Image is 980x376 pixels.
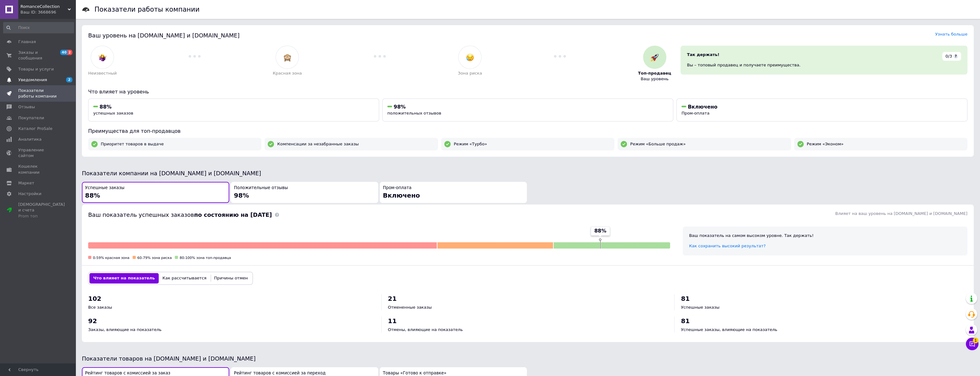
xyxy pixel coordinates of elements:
span: Зона риска [458,70,482,76]
span: 98% [234,192,249,199]
div: 0/3 [942,52,961,61]
a: Как сохранить высокий результат? [689,244,766,248]
span: Показатели товаров на [DOMAIN_NAME] и [DOMAIN_NAME] [82,355,256,362]
span: Аналитика [18,137,42,142]
span: Отзывы [18,104,35,110]
span: Так держать! [687,52,719,57]
span: Покупатели [18,115,44,121]
span: Влияет на ваш уровень на [DOMAIN_NAME] и [DOMAIN_NAME] [835,211,967,216]
span: 21 [388,295,397,302]
span: 2 [66,77,72,82]
span: 88% [85,192,100,199]
span: Управление сайтом [18,147,58,159]
span: Компенсации за незабранные заказы [277,141,359,147]
span: 80-100% зона топ-продавца [179,256,231,260]
img: :woman-shrugging: [99,53,106,61]
span: 102 [88,295,101,302]
span: 60-79% зона риска [137,256,172,260]
a: Узнать больше [935,32,967,36]
span: Главная [18,39,36,45]
span: Заказы и сообщения [18,50,58,61]
span: 92 [88,317,97,325]
span: положительных отзывов [387,111,441,115]
span: Маркет [18,180,34,186]
span: Режим «Больше продаж» [630,141,686,147]
span: Заказы, влияющие на показатель [88,327,162,332]
span: Режим «Турбо» [454,141,487,147]
span: Ваш показатель успешных заказов [88,211,272,218]
span: 81 [681,295,690,302]
img: :see_no_evil: [283,53,291,61]
button: Как рассчитывается [159,273,210,283]
button: 88%успешных заказов [88,98,379,121]
span: 1 [973,338,978,343]
button: Успешные заказы88% [82,182,229,203]
b: по состоянию на [DATE] [194,211,272,218]
span: Топ-продавец [638,70,671,76]
span: Ваш уровень [641,76,669,82]
button: 98%положительных отзывов [382,98,673,121]
span: ? [954,54,958,59]
span: 98% [394,104,406,110]
span: Приоритет товаров в выдаче [101,141,164,147]
button: ВключеноПром-оплата [676,98,967,121]
input: Поиск [3,22,74,33]
span: Каталог ProSale [18,126,52,132]
span: Кошелек компании [18,164,58,175]
span: 81 [681,317,690,325]
span: Пром-оплата [383,185,412,191]
span: Успешные заказы, влияющие на показатель [681,327,777,332]
span: Уведомления [18,77,47,83]
span: Преимущества для топ-продавцов [88,128,180,134]
div: Prom топ [18,213,65,219]
button: Причины отмен [210,273,252,283]
button: Чат с покупателем1 [966,338,978,350]
span: 11 [388,317,397,325]
span: RomanceCollection [20,4,68,9]
img: :rocket: [651,53,658,61]
span: Отмененные заказы [388,305,432,310]
span: 88% [100,104,111,110]
span: [DEMOGRAPHIC_DATA] и счета [18,202,65,219]
span: 2 [67,50,72,55]
span: Показатели компании на [DOMAIN_NAME] и [DOMAIN_NAME] [82,170,261,177]
span: Успешные заказы [681,305,719,310]
span: 88% [594,227,606,234]
span: Режим «Эконом» [807,141,844,147]
span: Положительные отзывы [234,185,288,191]
span: 40 [60,50,67,55]
span: Включено [688,104,717,110]
span: Неизвестный [88,70,117,76]
span: Отмены, влияющие на показатель [388,327,463,332]
button: Пром-оплатаВключено [380,182,527,203]
span: Красная зона [273,70,302,76]
span: Успешные заказы [85,185,124,191]
h1: Показатели работы компании [94,6,200,13]
span: Включено [383,192,420,199]
button: Положительные отзывы98% [231,182,378,203]
span: Настройки [18,191,41,197]
div: Ваш показатель на самом высоком уровне. Так держать! [689,233,961,239]
div: Ваш ID: 3668696 [20,9,76,15]
span: успешных заказов [93,111,133,115]
span: Показатели работы компании [18,88,58,99]
span: Что влияет на уровень [88,89,149,95]
span: Все заказы [88,305,112,310]
span: Товары и услуги [18,66,54,72]
img: :disappointed_relieved: [466,53,474,61]
span: 0-59% красная зона [93,256,129,260]
div: Вы – топовый продавец и получаете преимущества. [687,62,961,68]
span: Ваш уровень на [DOMAIN_NAME] и [DOMAIN_NAME] [88,32,240,39]
span: Пром-оплата [681,111,709,115]
button: Что влияет на показатель [89,273,159,283]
